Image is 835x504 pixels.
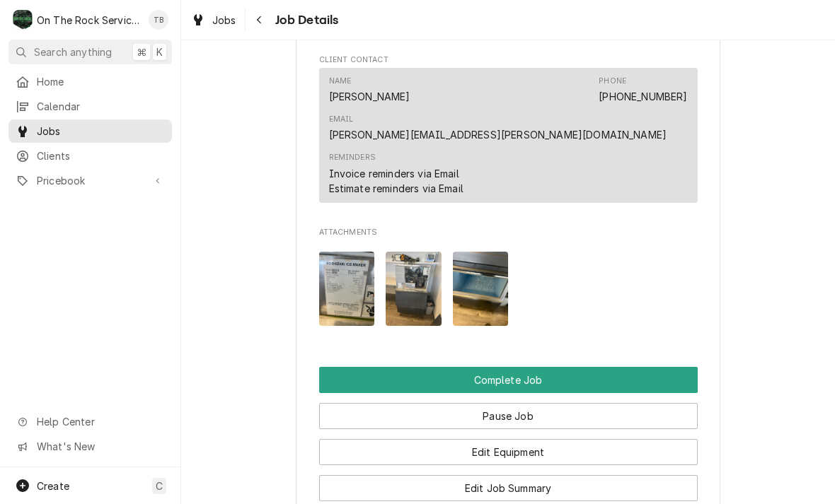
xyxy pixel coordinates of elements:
img: loB1ZfJuQleGoJAUJbQA [386,252,442,326]
a: Home [8,70,172,93]
img: 1GpkK41TQK6j5ZcxLkmV [453,252,509,326]
button: Complete Job [319,367,698,393]
span: K [156,45,163,59]
div: Button Group Row [319,393,698,429]
div: Contact [319,68,698,203]
span: Help Center [37,414,163,429]
div: Client Contact [319,54,698,209]
span: Pricebook [37,173,144,188]
button: Edit Job Summary [319,475,698,501]
div: Invoice reminders via Email [329,166,459,181]
span: Client Contact [319,54,698,66]
a: Jobs [8,119,172,143]
span: Attachments [319,240,698,337]
div: Button Group Row [319,429,698,465]
span: Create [37,480,69,492]
span: Jobs [37,124,165,139]
div: On The Rock Services [37,13,141,28]
div: O [13,10,33,30]
div: Client Contact List [319,68,698,209]
span: What's New [37,439,163,454]
a: Go to Help Center [8,410,172,433]
div: Phone [599,76,687,104]
button: Search anything⌘K [8,40,172,64]
button: Edit Equipment [319,439,698,465]
div: Email [329,114,354,125]
a: [PHONE_NUMBER] [599,90,687,102]
div: Attachments [319,227,698,337]
button: Navigate back [248,8,271,31]
div: On The Rock Services's Avatar [13,10,33,30]
div: Phone [599,76,626,87]
div: Button Group Row [319,465,698,501]
div: Todd Brady's Avatar [149,10,168,30]
div: TB [149,10,168,30]
a: Calendar [8,95,172,118]
span: Attachments [319,227,698,238]
img: J7qHKu5QJGU17YPxmt6R [319,252,375,326]
span: ⌘ [137,45,146,59]
a: [PERSON_NAME][EMAIL_ADDRESS][PERSON_NAME][DOMAIN_NAME] [329,129,667,141]
a: Go to What's New [8,435,172,458]
span: Calendar [37,99,165,114]
div: Estimate reminders via Email [329,181,463,196]
div: Reminders [329,152,463,195]
span: Clients [37,148,165,163]
span: Home [37,74,165,89]
div: Reminders [329,152,376,163]
a: Go to Pricebook [8,169,172,192]
span: C [156,479,163,493]
div: Button Group Row [319,367,698,393]
a: Jobs [185,8,242,32]
div: [PERSON_NAME] [329,89,410,104]
a: Clients [8,144,172,168]
div: Name [329,76,410,104]
span: Search anything [34,45,112,59]
span: Jobs [212,13,236,28]
button: Pause Job [319,403,698,429]
div: Name [329,76,352,87]
span: Job Details [271,11,339,30]
div: Email [329,114,667,142]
